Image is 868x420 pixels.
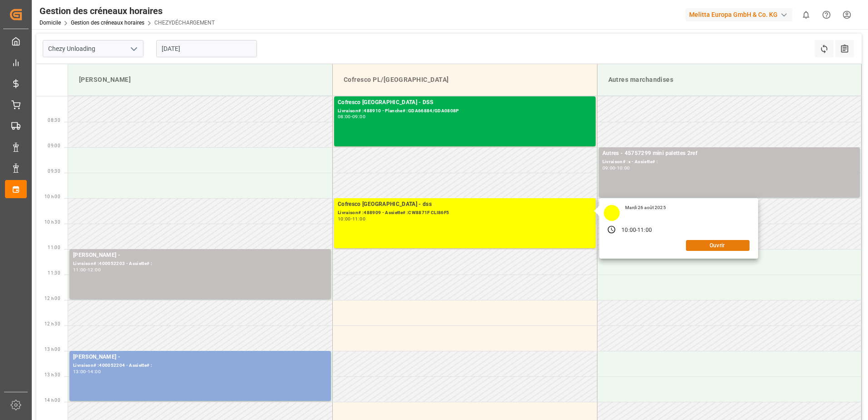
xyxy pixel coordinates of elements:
span: 12 h 00 [44,296,60,301]
div: 10:00 [338,217,351,221]
span: 09:30 [48,169,60,174]
div: Livraison# :488910 - Planche# :GDA66884/GDA0808P [338,107,592,115]
button: Melitta Europa GmbH & Co. KG [686,6,796,23]
button: Ouvrir [686,240,750,251]
span: 11:00 [48,245,60,250]
div: 14:00 [88,370,101,374]
div: - [86,370,88,374]
span: 11:30 [48,270,60,275]
div: Cofresco PL/[GEOGRAPHIC_DATA] [340,71,590,88]
div: Mardi 26 août 2025 [622,205,669,211]
a: Domicile [39,20,61,26]
div: [PERSON_NAME] [75,71,325,88]
div: 10:00 [617,166,630,170]
div: 08:00 [338,115,351,119]
span: 12 h 30 [44,321,60,326]
div: - [615,166,616,170]
a: Gestion des créneaux horaires [71,20,144,26]
div: Livraison# :x - Assiette# : [602,158,857,166]
button: Ouvrir le menu [127,42,140,56]
span: 09:00 [48,143,60,148]
div: Autres marchandises [605,71,854,88]
span: 10 h 30 [44,220,60,225]
button: Afficher 0 nouvelles notifications [796,5,816,25]
div: Livraison# :400052204 - Assiette# : [73,362,327,370]
div: 11:00 [73,268,86,272]
font: Melitta Europa GmbH & Co. KG [689,10,778,20]
div: 09:00 [602,166,616,170]
div: Livraison# :488909 - Assiette# :CW8871F CLI86F5 [338,209,592,217]
span: 08:30 [48,118,60,123]
div: 11:00 [352,217,365,221]
div: [PERSON_NAME] - [73,353,327,362]
div: [PERSON_NAME] - [73,251,327,260]
div: 11:00 [637,226,652,235]
span: 13 h 30 [44,372,60,377]
div: - [351,217,352,221]
span: 13 h 00 [44,347,60,352]
div: - [86,268,88,272]
div: Livraison# :400052203 - Assiette# : [73,260,327,268]
div: Cofresco [GEOGRAPHIC_DATA] - dss [338,200,592,209]
div: 10:00 [621,226,636,235]
div: 12:00 [88,268,101,272]
input: Type à rechercher/sélectionner [43,40,143,57]
div: - [351,115,352,119]
div: Autres - 45757299 mini palettes 2ref [602,149,857,158]
div: 09:00 [352,115,365,119]
input: JJ-MM-AAAA [156,40,257,57]
span: 14 h 00 [44,398,60,403]
span: 10 h 00 [44,194,60,199]
div: - [636,226,637,235]
button: Centre d’aide [816,5,837,25]
div: Cofresco [GEOGRAPHIC_DATA] - DSS [338,98,592,107]
div: 13:00 [73,370,86,374]
div: Gestion des créneaux horaires [39,4,215,18]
